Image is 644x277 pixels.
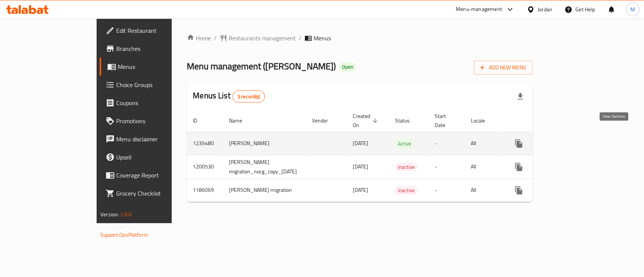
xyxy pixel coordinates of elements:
span: Start Date [435,112,456,130]
a: Menu disclaimer [100,130,204,148]
span: Vendor [312,116,338,125]
a: Restaurants management [220,34,296,43]
button: more [510,158,528,176]
td: - [429,179,465,202]
span: Menus [118,62,198,71]
a: Coverage Report [100,166,204,184]
li: / [214,34,217,43]
div: Total records count [232,90,265,103]
div: Inactive [395,162,418,171]
span: Grocery Checklist [116,189,198,198]
span: Menu management ( [PERSON_NAME] ) [187,58,336,75]
span: 3 record(s) [233,93,265,100]
span: M [630,5,635,14]
td: - [429,155,465,179]
table: enhanced table [187,109,588,202]
span: Open [339,64,356,70]
span: Choice Groups [116,80,198,89]
span: [DATE] [353,162,368,171]
button: more [510,181,528,199]
td: [PERSON_NAME] [223,132,306,155]
a: Branches [100,40,204,58]
span: Coverage Report [116,171,198,180]
span: Edit Restaurant [116,26,198,35]
td: All [465,155,504,179]
span: Inactive [395,163,418,171]
div: Menu-management [456,5,502,14]
span: Get support on: [100,222,135,232]
td: 1235480 [187,132,223,155]
span: ID [193,116,207,125]
a: Choice Groups [100,76,204,94]
span: Restaurants management [229,34,296,43]
td: All [465,179,504,202]
a: Coupons [100,94,204,112]
button: more [510,135,528,153]
button: Add New Menu [474,61,532,75]
a: Upsell [100,148,204,166]
span: Branches [116,44,198,53]
button: Change Status [528,181,546,199]
span: [DATE] [353,185,368,195]
td: - [429,132,465,155]
span: 1.0.0 [120,210,132,219]
span: Name [229,116,252,125]
a: Promotions [100,112,204,130]
span: Coupons [116,98,198,107]
a: Grocery Checklist [100,184,204,202]
button: Change Status [528,135,546,153]
td: 1200530 [187,155,223,179]
span: Inactive [395,186,418,195]
span: Promotions [116,116,198,125]
div: Open [339,63,356,72]
span: Locale [471,116,495,125]
nav: breadcrumb [187,34,532,43]
div: Jordan [538,5,552,14]
a: Support.OpsPlatform [100,230,148,240]
span: [DATE] [353,138,368,148]
th: Actions [504,109,588,132]
td: 1186069 [187,179,223,202]
span: Menus [314,34,331,43]
div: Export file [511,87,529,106]
span: Upsell [116,153,198,162]
span: Add New Menu [480,63,526,72]
span: Menu disclaimer [116,135,198,144]
td: All [465,132,504,155]
li: / [299,34,301,43]
span: Status [395,116,420,125]
span: Active [395,139,414,148]
h2: Menus List [193,90,265,103]
span: Version: [100,210,119,219]
a: Menus [100,58,204,76]
span: Created On [353,112,380,130]
td: [PERSON_NAME] migration [223,179,306,202]
a: Edit Restaurant [100,21,204,40]
button: Change Status [528,158,546,176]
td: [PERSON_NAME] migration_nocg_copy_[DATE] [223,155,306,179]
